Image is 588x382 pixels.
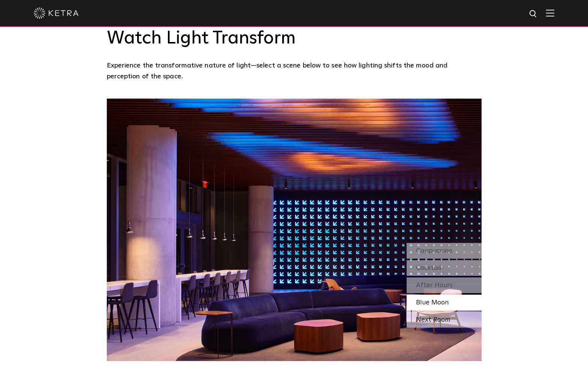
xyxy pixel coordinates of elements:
p: Experience the transformative nature of light—select a scene below to see how lighting shifts the... [107,60,478,82]
span: Cappuccino [416,247,452,254]
img: Hamburger%20Nav.svg [546,9,554,16]
img: SS_SXSW_Desktop_Blue [107,99,482,361]
span: Cocktail [416,265,441,271]
img: search icon [529,9,538,19]
img: ketra-logo-2019-white [34,7,79,19]
h3: Watch Light Transform [107,28,482,49]
span: After Hours [416,282,453,289]
span: Blue Moon [416,299,449,306]
div: Next Room [407,312,482,328]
